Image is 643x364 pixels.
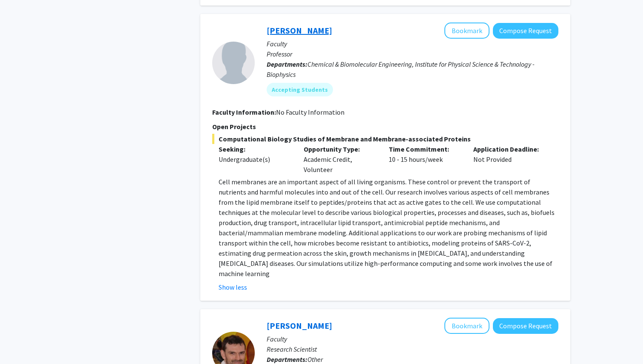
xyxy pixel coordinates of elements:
div: Undergraduate(s) [219,154,291,164]
span: No Faculty Information [276,108,344,116]
a: [PERSON_NAME] [267,25,332,36]
button: Compose Request to Jeffery Klauda [493,23,558,39]
span: Other [307,355,323,364]
p: Open Projects [212,121,558,132]
div: Not Provided [467,144,552,175]
mat-chip: Accepting Students [267,83,333,96]
p: Faculty [267,334,558,344]
b: Faculty Information: [212,108,276,116]
p: Professor [267,49,558,59]
p: Cell membranes are an important aspect of all living organisms. These control or prevent the tran... [219,177,558,279]
a: [PERSON_NAME] [267,320,332,331]
iframe: Chat [6,326,36,358]
span: Computational Biology Studies of Membrane and Membrane-associated Proteins [212,134,558,144]
button: Add Jeremy Purcell to Bookmarks [444,318,489,334]
span: Chemical & Biomolecular Engineering, Institute for Physical Science & Technology - Biophysics [267,60,535,79]
b: Departments: [267,355,307,364]
div: 10 - 15 hours/week [382,144,467,175]
p: Time Commitment: [389,144,461,154]
p: Research Scientist [267,344,558,354]
p: Seeking: [219,144,291,154]
b: Departments: [267,60,307,68]
button: Show less [219,282,247,292]
button: Compose Request to Jeremy Purcell [493,318,558,334]
p: Opportunity Type: [304,144,376,154]
div: Academic Credit, Volunteer [297,144,382,175]
button: Add Jeffery Klauda to Bookmarks [444,23,489,39]
p: Faculty [267,39,558,49]
p: Application Deadline: [473,144,546,154]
